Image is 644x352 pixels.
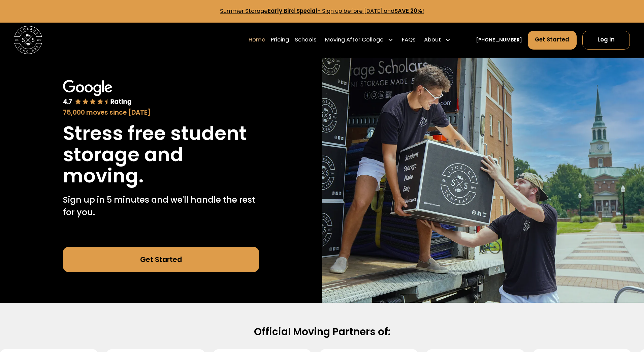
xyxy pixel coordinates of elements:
div: Moving After College [325,36,384,44]
div: 75,000 moves since [DATE] [63,108,259,117]
h1: Stress free student storage and moving. [63,123,259,186]
a: Summer StorageEarly Bird Special- Sign up before [DATE] andSAVE 20%! [220,7,424,15]
img: Storage Scholars main logo [14,26,42,54]
strong: SAVE 20%! [394,7,424,15]
img: Storage Scholars makes moving and storage easy. [322,58,644,303]
a: Get Started [528,31,577,50]
a: Schools [295,30,317,50]
p: Sign up in 5 minutes and we'll handle the rest for you. [63,194,259,219]
a: Pricing [271,30,289,50]
h2: Official Moving Partners of: [98,325,546,338]
img: Google 4.7 star rating [63,80,132,106]
a: Get Started [63,247,259,272]
a: [PHONE_NUMBER] [476,36,522,44]
a: Log In [582,31,630,50]
a: Home [249,30,265,50]
div: About [424,36,441,44]
strong: Early Bird Special [268,7,317,15]
a: FAQs [402,30,416,50]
